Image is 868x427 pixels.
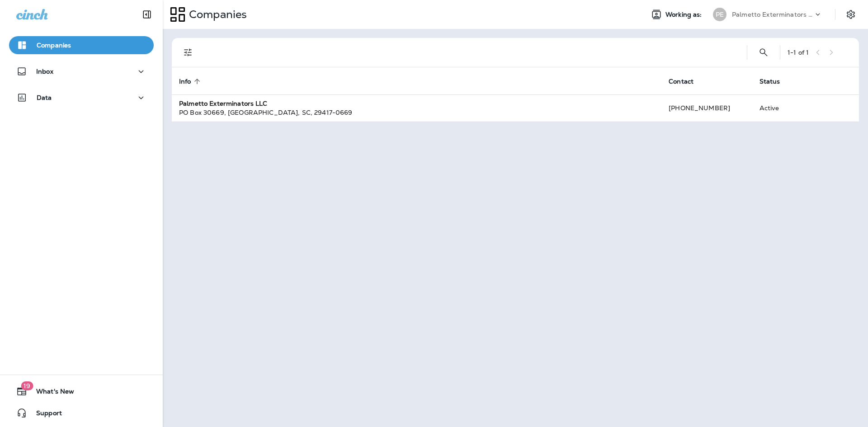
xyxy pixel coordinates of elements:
span: 19 [21,381,33,390]
button: Settings [843,6,859,23]
p: Companies [185,8,247,21]
span: [PHONE_NUMBER] [669,104,730,112]
span: What's New [27,388,74,399]
span: Support [27,409,62,420]
span: Status [759,77,792,85]
p: Inbox [36,68,53,75]
span: Info [179,77,203,85]
button: Collapse Sidebar [134,5,160,23]
button: Inbox [9,62,154,80]
strong: Palmetto Exterminators LLC [179,99,268,108]
div: 1 - 1 of 1 [788,49,809,56]
p: Companies [37,42,71,49]
span: Contact [669,78,693,85]
button: Data [9,89,154,107]
span: Info [179,78,191,85]
span: Working as: [665,11,704,19]
p: Data [37,94,52,101]
button: 19What's New [9,382,154,400]
button: Filters [179,43,197,61]
td: Active [752,94,810,122]
div: PE [713,8,726,21]
button: Companies [9,36,154,54]
p: Palmetto Exterminators LLC [732,11,813,18]
span: Status [759,78,780,85]
button: Search Companies [755,43,773,61]
button: Support [9,404,154,422]
span: Contact [669,77,705,85]
div: PO Box 30669 , [GEOGRAPHIC_DATA] , SC , 29417-0669 [179,108,654,117]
